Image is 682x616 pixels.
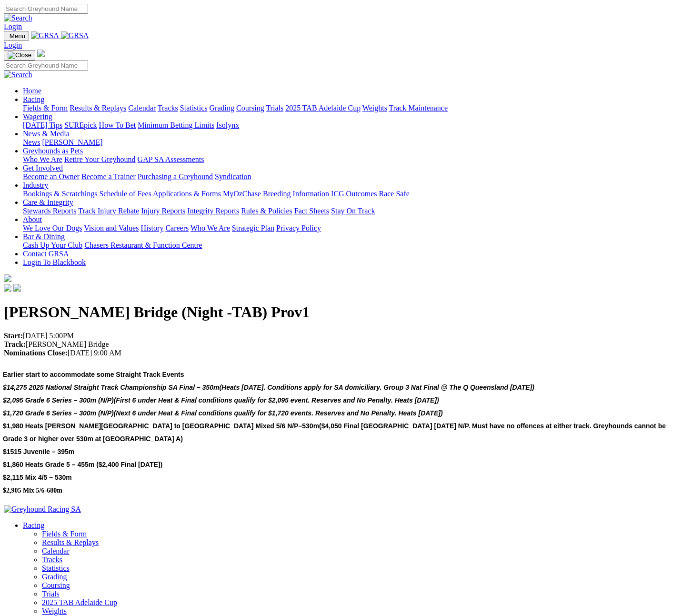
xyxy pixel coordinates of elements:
[4,332,23,340] strong: Start:
[187,207,239,215] a: Integrity Reports
[3,461,162,468] span: $1,860 Heats Grade 5 – 455m ($2,400 Final [DATE])
[128,104,156,112] a: Calendar
[3,448,74,455] span: $1515 Juvenile – 395m
[191,224,230,232] a: Who We Are
[23,181,48,189] a: Industry
[4,274,11,282] img: logo-grsa-white.png
[4,14,32,22] img: Search
[23,224,678,232] div: About
[241,207,292,215] a: Rules & Policies
[232,224,274,232] a: Strategic Plan
[64,155,136,163] a: Retire Your Greyhound
[389,104,448,112] a: Track Maintenance
[23,121,62,129] a: [DATE] Tips
[4,41,22,49] a: Login
[23,224,82,232] a: We Love Our Dogs
[42,564,70,572] a: Statistics
[42,138,102,146] a: [PERSON_NAME]
[140,224,163,232] a: History
[3,396,114,404] span: $2,095 Grade 6 Series – 300m (N/P)
[158,104,178,112] a: Tracks
[23,241,678,250] div: Bar & Dining
[138,121,214,129] a: Minimum Betting Limits
[23,104,678,112] div: Racing
[294,207,329,215] a: Fact Sheets
[23,138,678,147] div: News & Media
[23,172,678,181] div: Get Involved
[23,147,83,155] a: Greyhounds as Pets
[3,474,72,481] span: $2,115 Mix 4/5 – 530m
[266,104,283,112] a: Trials
[4,50,35,61] button: Toggle navigation
[37,50,45,57] img: logo-grsa-white.png
[84,241,202,249] a: Chasers Restaurant & Function Centre
[210,104,234,112] a: Grading
[78,207,139,215] a: Track Injury Rebate
[4,332,678,357] p: [DATE] 5:00PM [PERSON_NAME] Bridge [DATE] 9:00 AM
[23,250,69,258] a: Contact GRSA
[23,155,62,163] a: Who We Are
[8,51,31,59] img: Close
[10,32,25,40] span: Menu
[23,198,73,206] a: Care & Integrity
[3,422,319,430] span: $1,980 Heats [PERSON_NAME][GEOGRAPHIC_DATA] to [GEOGRAPHIC_DATA] Mixed 5/6 N/P–530m
[4,22,22,30] a: Login
[42,547,70,555] a: Calendar
[285,104,361,112] a: 2025 TAB Adelaide Cup
[23,104,68,112] a: Fields & Form
[23,190,97,198] a: Bookings & Scratchings
[23,155,678,164] div: Greyhounds as Pets
[42,530,87,538] a: Fields & Form
[215,172,251,181] a: Syndication
[379,190,409,198] a: Race Safe
[3,409,114,417] span: $1,720 Grade 6 Series – 300m (N/P)
[4,349,68,357] strong: Nominations Close:
[81,172,136,181] a: Become a Trainer
[362,104,387,112] a: Weights
[42,573,67,581] a: Grading
[23,190,678,198] div: Industry
[216,121,239,129] a: Isolynx
[114,396,439,404] span: (First 6 under Heat & Final conditions qualify for $2,095 event. Reserves and No Penalty. Heats [...
[263,190,329,198] a: Breeding Information
[23,215,42,223] a: About
[4,284,11,292] img: facebook.svg
[4,61,88,71] input: Search
[23,521,44,529] a: Racing
[219,384,534,391] span: (Heats [DATE]. Conditions apply for SA domiciliary. Group 3 Nat Final @ The Q Queensland [DATE])
[23,138,40,146] a: News
[84,224,139,232] a: Vision and Values
[13,284,21,292] img: twitter.svg
[64,121,97,129] a: SUREpick
[42,607,67,615] a: Weights
[180,104,208,112] a: Statistics
[42,590,60,598] a: Trials
[165,224,189,232] a: Careers
[23,130,70,138] a: News & Media
[3,422,666,443] span: ($4,050 Final [GEOGRAPHIC_DATA] [DATE] N/P. Must have no offences at either track. Greyhounds can...
[331,190,377,198] a: ICG Outcomes
[42,555,62,564] a: Tracks
[23,172,80,181] a: Become an Owner
[23,232,65,241] a: Bar & Dining
[236,104,264,112] a: Coursing
[23,87,41,95] a: Home
[331,207,375,215] a: Stay On Track
[42,538,99,546] a: Results & Replays
[3,487,62,494] span: $2,905 Mix 5/6-680m
[61,31,89,40] img: GRSA
[153,190,221,198] a: Applications & Forms
[42,581,70,589] a: Coursing
[138,155,204,163] a: GAP SA Assessments
[3,384,219,391] span: $14,275 2025 National Straight Track Championship SA Final – 350m
[4,505,81,514] img: Greyhound Racing SA
[99,121,136,129] a: How To Bet
[3,371,184,378] span: Earlier start to accommodate some Straight Track Events
[23,258,86,266] a: Login To Blackbook
[4,31,29,41] button: Toggle navigation
[23,121,678,130] div: Wagering
[31,31,59,40] img: GRSA
[138,172,213,181] a: Purchasing a Greyhound
[23,112,52,121] a: Wagering
[23,207,76,215] a: Stewards Reports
